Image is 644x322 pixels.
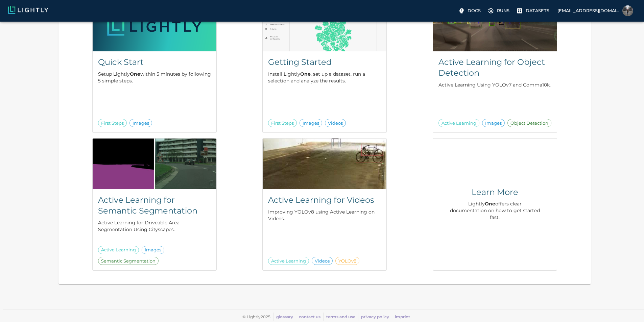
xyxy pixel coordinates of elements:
span: First Steps [98,120,126,127]
h5: Active Learning for Videos [268,195,381,205]
h5: Active Learning for Semantic Segmentation [98,195,211,216]
span: First Steps [268,120,296,127]
a: imprint [395,314,410,319]
img: Active Learning for Videos [263,139,386,189]
p: Docs [468,7,481,14]
b: One [130,71,140,77]
span: Object Detection [508,120,551,127]
p: [EMAIL_ADDRESS][DOMAIN_NAME] [557,7,620,14]
a: privacy policy [361,314,389,319]
span: Images [300,120,322,127]
img: Berk Güngör [622,5,633,16]
p: Active Learning Using YOLOv7 and Comma10k. [438,81,551,88]
span: Active Learning [98,247,139,253]
label: Docs [457,5,483,16]
p: Lightly offers clear documentation on how to get started fast. [449,200,541,221]
b: One [300,71,311,77]
h5: Learn More [449,187,541,198]
img: Getting Started [263,1,386,51]
h5: Active Learning for Object Detection [438,57,551,78]
p: Datasets [526,7,549,14]
span: Videos [312,258,332,265]
h5: Quick Start [98,57,211,68]
img: Active Learning for Object Detection [433,1,557,51]
span: YOLOv8 [336,258,359,265]
img: Lightly [8,6,48,14]
p: Install Lightly , set up a dataset, run a selection and analyze the results. [268,71,381,84]
p: Improving YOLOv8 using Active Learning on Videos. [268,208,381,222]
span: Images [482,120,504,127]
p: Runs [497,7,509,14]
span: Active Learning [439,120,479,127]
span: Active Learning [268,258,309,265]
span: © Lightly 2025 [242,314,270,319]
img: Quick Start [93,1,216,51]
a: glossary [276,314,293,319]
span: Videos [325,120,345,127]
span: Images [142,247,164,253]
p: Active Learning for Driveable Area Segmentation Using Cityscapes. [98,219,211,233]
b: One [485,201,495,207]
a: Please complete one of our getting started guides to active the full UI [515,5,552,16]
a: terms and use [326,314,355,319]
p: Setup Lightly within 5 minutes by following 5 simple steps. [98,71,211,84]
a: Please complete one of our getting started guides to active the full UI [486,5,512,16]
a: contact us [299,314,320,319]
img: Active Learning for Semantic Segmentation [93,139,216,189]
span: Images [130,120,152,127]
span: Semantic Segmentation [98,258,158,265]
h5: Getting Started [268,57,381,68]
label: [EMAIL_ADDRESS][DOMAIN_NAME]Berk Güngör [555,3,636,18]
